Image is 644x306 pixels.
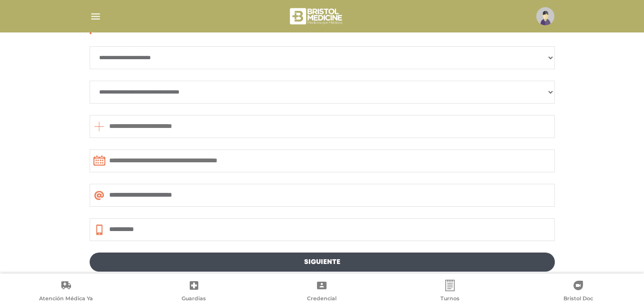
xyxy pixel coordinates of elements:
[307,295,337,304] span: Credencial
[182,295,206,304] span: Guardias
[2,280,130,304] a: Atención Médica Ya
[90,11,102,22] img: Cober_menu-lines-white.svg
[39,295,93,304] span: Atención Médica Ya
[563,295,593,304] span: Bristol Doc
[514,280,642,304] a: Bristol Doc
[536,7,554,25] img: profile-placeholder.svg
[386,280,514,304] a: Turnos
[130,280,258,304] a: Guardias
[440,295,460,304] span: Turnos
[90,253,555,272] a: Siguiente
[258,280,386,304] a: Credencial
[288,5,345,28] img: bristol-medicine-blanco.png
